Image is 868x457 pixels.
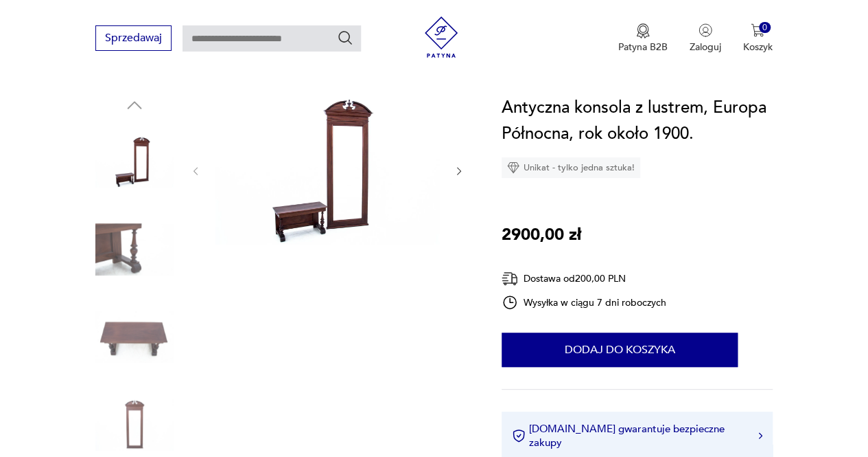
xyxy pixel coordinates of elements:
[502,294,666,311] div: Wysyłka w ciągu 7 dni roboczych
[636,23,650,38] img: Ikona medalu
[512,422,762,449] button: [DOMAIN_NAME] gwarantuje bezpieczne zakupy
[502,222,581,248] p: 2900,00 zł
[743,23,773,54] button: 0Koszyk
[759,22,771,34] div: 0
[507,161,519,174] img: Ikona diamentu
[95,25,172,51] button: Sprzedawaj
[337,30,353,46] button: Szukaj
[751,23,764,37] img: Ikona koszyka
[95,210,174,289] img: Zdjęcie produktu Antyczna konsola z lustrem, Europa Północna, rok około 1900.
[421,16,462,58] img: Patyna - sklep z meblami i dekoracjami vintage
[618,41,668,54] p: Patyna B2B
[215,95,440,245] img: Zdjęcie produktu Antyczna konsola z lustrem, Europa Północna, rok około 1900.
[95,298,174,376] img: Zdjęcie produktu Antyczna konsola z lustrem, Europa Północna, rok około 1900.
[618,23,668,54] button: Patyna B2B
[502,270,666,287] div: Dostawa od 200,00 PLN
[743,41,773,54] p: Koszyk
[512,429,526,443] img: Ikona certyfikatu
[690,41,721,54] p: Zaloguj
[502,157,640,178] div: Unikat - tylko jedna sztuka!
[699,23,712,37] img: Ikonka użytkownika
[502,95,773,147] h1: Antyczna konsola z lustrem, Europa Północna, rok około 1900.
[618,23,668,54] a: Ikona medaluPatyna B2B
[95,122,174,201] img: Zdjęcie produktu Antyczna konsola z lustrem, Europa Północna, rok około 1900.
[95,34,172,44] a: Sprzedawaj
[690,23,721,54] button: Zaloguj
[502,270,518,287] img: Ikona dostawy
[758,432,762,439] img: Ikona strzałki w prawo
[502,333,738,367] button: Dodaj do koszyka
